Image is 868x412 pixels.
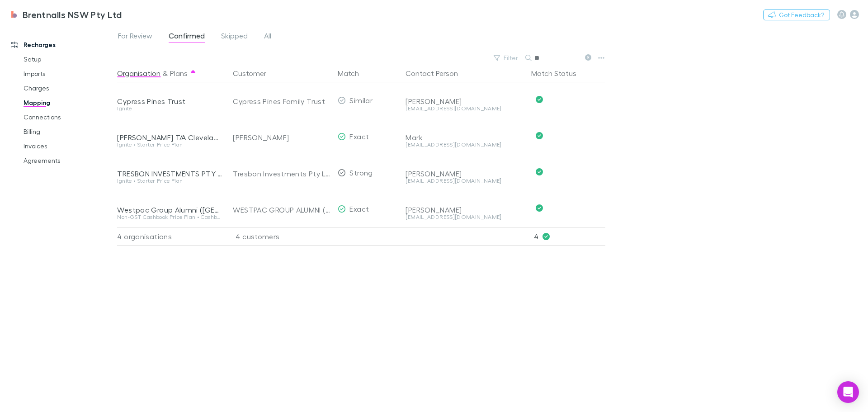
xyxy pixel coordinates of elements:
[117,106,222,111] div: Ignite
[489,52,524,63] button: Filter
[117,205,222,214] div: Westpac Group Alumni ([GEOGRAPHIC_DATA])
[406,133,524,142] div: Mark
[536,204,543,212] svg: Confirmed
[233,64,277,82] button: Customer
[14,139,122,153] a: Invoices
[117,97,222,106] div: Cypress Pines Trust
[23,9,122,20] h3: Brentnalls NSW Pty Ltd
[536,132,543,139] svg: Confirmed
[117,214,222,220] div: Non-GST Cashbook Price Plan • Cashbook (Non-GST) Price Plan
[14,66,122,81] a: Imports
[9,9,19,20] img: Brentnalls NSW Pty Ltd's Logo
[763,9,830,20] button: Got Feedback?
[2,38,122,52] a: Recharges
[406,178,524,184] div: [EMAIL_ADDRESS][DOMAIN_NAME]
[536,168,543,175] svg: Confirmed
[349,96,373,104] span: Similar
[406,97,524,106] div: [PERSON_NAME]
[117,133,222,142] div: [PERSON_NAME] T/A Cleveland Cottage
[837,381,859,403] div: Open Intercom Messenger
[534,228,605,245] p: 4
[4,4,127,25] a: Brentnalls NSW Pty Ltd
[14,124,122,139] a: Billing
[14,110,122,124] a: Connections
[117,227,226,246] div: 4 organisations
[406,64,469,82] button: Contact Person
[170,64,188,82] button: Plans
[117,142,222,147] div: Ignite • Starter Price Plan
[406,214,524,220] div: [EMAIL_ADDRESS][DOMAIN_NAME]
[14,52,122,66] a: Setup
[349,132,369,141] span: Exact
[536,96,543,103] svg: Confirmed
[221,31,248,43] span: Skipped
[117,64,222,82] div: &
[118,31,152,43] span: For Review
[406,169,524,178] div: [PERSON_NAME]
[406,106,524,111] div: [EMAIL_ADDRESS][DOMAIN_NAME]
[349,168,373,177] span: Strong
[117,178,222,184] div: Ignite • Starter Price Plan
[14,153,122,168] a: Agreements
[117,169,222,178] div: TRESBON INVESTMENTS PTY LIMITED
[406,142,524,147] div: [EMAIL_ADDRESS][DOMAIN_NAME]
[406,205,524,214] div: [PERSON_NAME]
[233,192,330,228] div: WESTPAC GROUP ALUMNI ([GEOGRAPHIC_DATA])
[349,204,369,213] span: Exact
[233,83,330,119] div: Cypress Pines Family Trust
[14,81,122,95] a: Charges
[117,64,160,82] button: Organisation
[226,227,334,246] div: 4 customers
[14,95,122,110] a: Mapping
[233,156,330,192] div: Tresbon Investments Pty Ltd
[233,119,330,156] div: [PERSON_NAME]
[169,31,205,43] span: Confirmed
[264,31,271,43] span: All
[338,64,370,82] button: Match
[531,64,587,82] button: Match Status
